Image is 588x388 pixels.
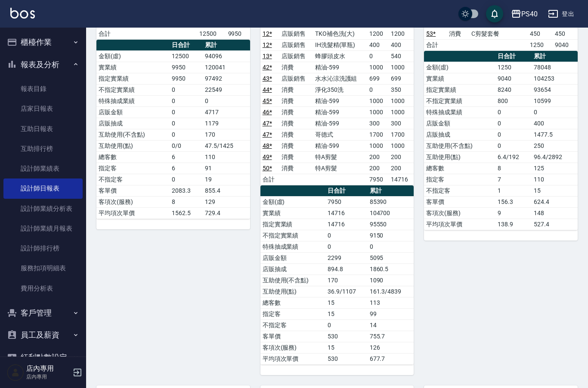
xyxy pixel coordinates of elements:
td: 9950 [226,28,250,39]
th: 日合計 [325,185,367,197]
td: 哥德式 [313,129,368,140]
td: 161.3/4839 [368,286,414,297]
a: 設計師業績分析表 [3,199,83,219]
td: 客單價 [260,331,326,342]
td: 不指定客 [424,185,495,196]
td: IH洗髮精(單瓶) [313,39,368,50]
td: 0 [367,84,388,95]
table: a dense table [260,185,414,365]
td: 合計 [96,28,118,39]
td: 互助使用(點) [96,140,170,151]
img: Person [7,364,24,381]
td: 平均項次單價 [424,219,495,230]
td: 7 [495,174,532,185]
td: 1562.5 [170,207,203,219]
td: 10599 [532,95,578,106]
td: 0 [325,241,367,252]
h5: 店內專用 [26,364,70,373]
td: 金額(虛) [424,62,495,73]
td: 91 [203,163,250,174]
td: 消費 [279,151,313,163]
td: 0 [495,129,532,140]
td: 200 [367,151,388,163]
td: 指定客 [96,163,170,174]
td: 互助使用(點) [424,151,495,163]
a: 設計師業績表 [3,159,83,178]
td: 113 [368,297,414,308]
td: 店販金額 [424,118,495,129]
td: 消費 [447,28,469,39]
td: 消費 [279,129,313,140]
td: 1700 [389,129,414,140]
td: 0 [495,106,532,118]
td: 0/0 [170,140,203,151]
td: 平均項次單價 [96,207,170,219]
td: 1250 [528,39,553,50]
th: 累計 [368,185,414,197]
td: 1179 [203,118,250,129]
td: 1860.5 [368,263,414,275]
td: 0 [368,241,414,252]
td: 9040 [553,39,578,50]
td: 677.7 [368,353,414,364]
th: 累計 [532,51,578,62]
td: 特A剪髮 [313,151,368,163]
td: 金額(虛) [260,196,326,207]
td: 指定實業績 [424,84,495,95]
td: 156.3 [495,196,532,207]
td: 店販銷售 [279,73,313,84]
td: 消費 [279,163,313,174]
td: 0 [170,118,203,129]
td: 特A剪髮 [313,163,368,174]
td: 129 [203,196,250,207]
td: 不指定實業績 [424,95,495,106]
td: 指定客 [260,308,326,319]
td: 精油-599 [313,106,368,118]
td: 78048 [532,62,578,73]
a: 報表目錄 [3,79,83,99]
td: 0 [495,140,532,151]
td: 300 [367,118,388,129]
td: 47.5/1425 [203,140,250,151]
td: 店販銷售 [279,28,313,39]
td: 客單價 [96,185,170,196]
td: 1000 [389,106,414,118]
td: 平均項次單價 [260,353,326,364]
td: 實業績 [96,62,170,73]
td: 96.4/2892 [532,151,578,163]
td: 540 [389,50,414,62]
td: 1200 [367,28,388,39]
td: 110 [203,151,250,163]
td: 0 [170,106,203,118]
button: 客戶管理 [3,302,83,324]
td: 14716 [325,219,367,230]
td: 9 [495,207,532,219]
td: 店販銷售 [279,50,313,62]
td: 0 [325,230,367,241]
td: 實業績 [260,207,326,219]
td: 104253 [532,73,578,84]
td: 6 [170,163,203,174]
td: 總客數 [96,151,170,163]
td: 消費 [279,106,313,118]
td: 1090 [368,275,414,286]
td: 6.4/192 [495,151,532,163]
td: 店販抽成 [424,129,495,140]
td: 250 [532,140,578,151]
td: 消費 [279,140,313,151]
td: 不指定實業績 [96,84,170,95]
td: 1000 [367,62,388,73]
td: 170 [325,275,367,286]
th: 日合計 [170,40,203,51]
table: a dense table [96,40,250,219]
td: 0 [170,95,203,106]
td: 85390 [368,196,414,207]
td: 總客數 [424,163,495,174]
td: 200 [389,151,414,163]
td: 1000 [389,62,414,73]
td: 精油-599 [313,62,368,73]
td: 400 [532,118,578,129]
td: 互助使用(點) [260,286,326,297]
td: 300 [389,118,414,129]
button: 員工及薪資 [3,324,83,346]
